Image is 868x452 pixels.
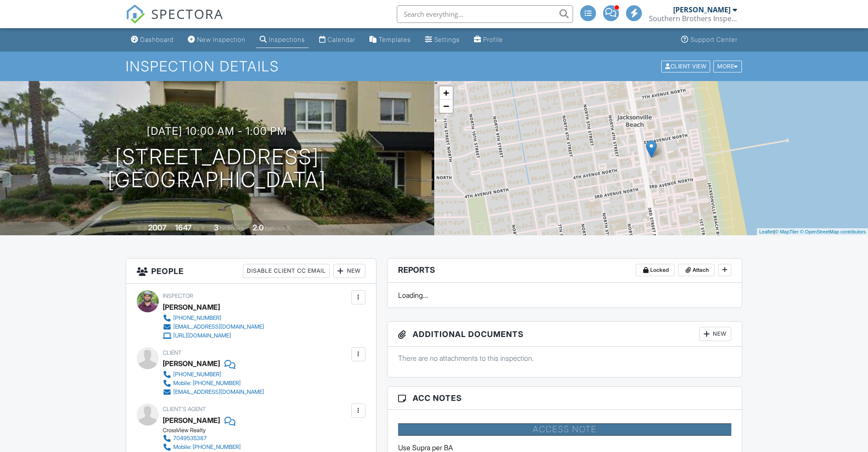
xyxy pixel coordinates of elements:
span: sq. ft. [193,225,205,232]
h1: Inspection Details [126,59,743,74]
h3: People [126,259,376,284]
span: bathrooms [265,225,290,232]
a: Inspections [256,32,309,48]
div: 3 [214,223,219,232]
a: [PHONE_NUMBER] [163,314,264,322]
div: [PHONE_NUMBER] [173,371,221,378]
div: Settings [434,36,460,43]
div: New Inspection [197,36,246,43]
a: Zoom in [440,86,453,100]
div: Client View [661,60,710,72]
div: | [757,228,868,236]
h4: Access Note [398,423,732,436]
input: Search everything... [397,5,573,23]
h3: ACC Notes [387,387,742,410]
h3: [DATE] 10:00 am - 1:00 pm [147,125,287,137]
div: [PHONE_NUMBER] [173,315,221,322]
div: [PERSON_NAME] [163,357,220,370]
a: Templates [366,32,414,48]
a: Profile [470,32,507,48]
a: [EMAIL_ADDRESS][DOMAIN_NAME] [163,322,264,331]
span: Inspector [163,293,193,299]
h1: [STREET_ADDRESS] [GEOGRAPHIC_DATA] [108,145,326,192]
div: New [333,264,365,278]
div: Mobile: [PHONE_NUMBER] [173,444,241,451]
a: Calendar [316,32,359,48]
div: More [713,60,742,72]
div: [EMAIL_ADDRESS][DOMAIN_NAME] [173,323,264,330]
a: 7049535387 [163,434,308,443]
div: Mobile: [PHONE_NUMBER] [173,380,241,387]
div: Inspections [269,36,305,43]
img: The Best Home Inspection Software - Spectora [126,4,145,24]
div: 2.0 [253,223,264,232]
a: [EMAIL_ADDRESS][DOMAIN_NAME] [163,388,264,396]
div: Profile [483,36,503,43]
div: Dashboard [140,36,174,43]
a: Settings [421,32,463,48]
div: New [699,327,731,341]
div: Calendar [328,36,355,43]
div: [URL][DOMAIN_NAME] [173,332,231,339]
a: [PHONE_NUMBER] [163,370,264,379]
a: Support Center [678,32,741,48]
div: 1647 [175,223,192,232]
div: [PERSON_NAME] [673,5,730,14]
span: Client's Agent [163,406,206,412]
a: Mobile: [PHONE_NUMBER] [163,379,264,388]
a: Leaflet [759,229,774,234]
span: bedrooms [220,225,244,232]
span: Client [163,349,182,356]
p: There are no attachments to this inspection. [398,353,732,363]
div: [PERSON_NAME] [163,300,220,314]
a: Mobile: [PHONE_NUMBER] [163,443,308,452]
div: 7049535387 [173,435,207,442]
span: Built [137,225,147,232]
div: Disable Client CC Email [243,264,330,278]
span: SPECTORA [151,4,224,23]
div: [PERSON_NAME] [163,414,220,427]
div: CrossView Realty [163,427,315,434]
div: 2007 [148,223,167,232]
a: © OpenStreetMap contributors [800,229,866,234]
div: Templates [379,36,411,43]
a: Dashboard [127,32,177,48]
h3: Additional Documents [387,322,742,347]
a: SPECTORA [126,12,224,30]
a: © MapTiler [775,229,799,234]
div: Support Center [690,36,738,43]
a: [URL][DOMAIN_NAME] [163,331,264,340]
a: Client View [660,63,712,69]
div: [EMAIL_ADDRESS][DOMAIN_NAME] [173,389,264,396]
a: Zoom out [440,100,453,113]
a: New Inspection [184,32,249,48]
div: Southern Brothers Inspections [649,14,737,23]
